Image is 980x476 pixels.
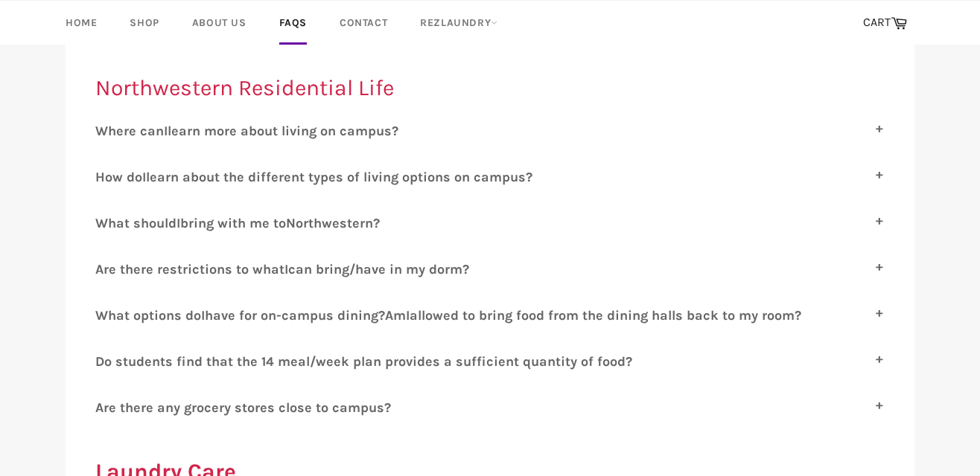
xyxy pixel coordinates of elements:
[393,307,406,324] span: m
[51,1,112,45] a: Home
[108,307,201,324] span: hat options do
[104,353,632,370] span: o students find that the 14 meal/week plan provides a sufficient quantity of food?
[95,353,885,370] label: D
[205,307,385,324] span: have for on-campus dining?
[177,1,261,45] a: About Us
[146,169,532,185] span: learn about the different types of living options on campus?
[856,7,914,39] a: CART
[105,169,142,185] span: ow do
[296,215,380,231] span: orthwestern?
[95,307,885,324] label: W I A I
[95,169,885,185] label: H I
[95,261,885,277] label: A I
[410,307,801,324] span: allowed to bring food from the dining halls back to my room?
[108,215,176,231] span: hat should
[95,123,885,139] label: W I
[288,261,469,277] span: can bring/have in my dorm?
[264,1,322,45] a: FAQs
[104,261,284,277] span: re there restrictions to what
[104,399,391,416] span: re there any grocery stores close to campus?
[95,73,885,103] h2: Northwestern Residential Life
[108,123,164,139] span: here can
[115,1,174,45] a: Shop
[405,1,512,45] a: RezLaundry
[325,1,402,45] a: Contact
[168,123,398,139] span: learn more about living on campus?
[180,215,286,231] span: bring with me to
[95,399,885,416] label: A
[95,215,885,231] label: W I N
